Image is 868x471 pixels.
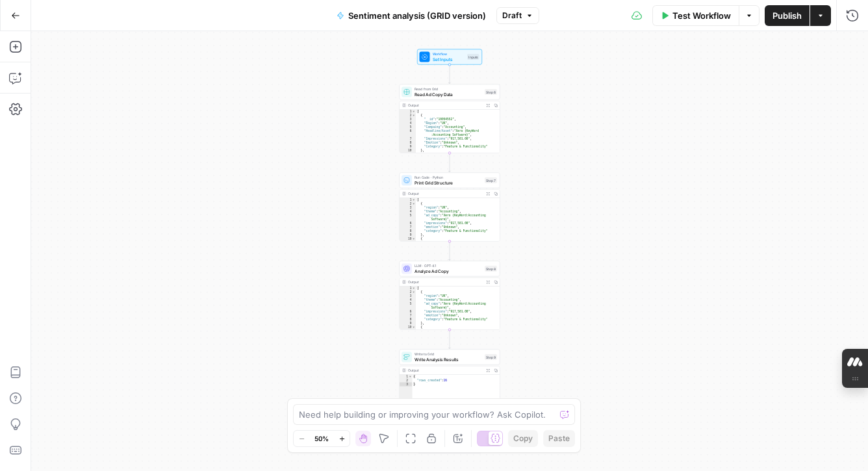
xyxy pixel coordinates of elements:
span: Test Workflow [672,9,731,22]
button: Copy [508,430,538,447]
div: Output [408,191,482,196]
span: Toggle code folding, rows 2 through 9 [412,290,416,294]
span: Paste [548,433,570,444]
button: Publish [765,5,810,26]
div: 9 [400,322,416,325]
div: Step 7 [485,177,497,183]
span: Toggle code folding, rows 2 through 10 [412,114,416,118]
div: 11 [400,329,416,333]
span: Toggle code folding, rows 1 through 402 [412,198,416,202]
div: 1 [400,286,416,290]
div: 2 [400,290,416,294]
span: Sentiment analysis (GRID version) [348,9,486,22]
span: Toggle code folding, rows 10 through 17 [412,325,416,329]
div: 1 [400,198,416,202]
div: Output [408,103,482,108]
div: Inputs [467,54,479,60]
div: 4 [400,121,416,125]
div: 2 [400,202,416,206]
span: Toggle code folding, rows 10 through 17 [412,237,416,241]
button: Test Workflow [652,5,739,26]
div: Output [408,279,482,285]
span: Publish [772,9,802,22]
span: Toggle code folding, rows 2 through 9 [412,202,416,206]
div: 1 [400,110,416,114]
div: Step 8 [485,266,497,272]
button: Draft [496,7,539,24]
span: Run Code · Python [415,175,482,180]
div: 1 [400,375,413,379]
span: LLM · GPT-4.1 [415,263,482,268]
span: Toggle code folding, rows 1 through 530 [412,286,416,290]
div: Read from GridRead Ad Copy DataStep 6Output[ { "__id":"10054552", "Region":"UK", "Campaing":"Acco... [400,84,500,153]
div: 7 [400,314,416,318]
span: Analyze Ad Copy [415,268,482,274]
span: 50% [314,433,329,444]
div: Output [408,368,482,373]
span: Print Grid Structure [415,179,482,186]
g: Edge from step_7 to step_8 [449,241,451,260]
div: LLM · GPT-4.1Analyze Ad CopyStep 8Output[ { "region":"UK", "theme":"Accounting", "ad_copy":"Xero ... [400,261,500,330]
div: Step 6 [485,89,497,95]
button: Paste [543,430,575,447]
div: 3 [400,294,416,298]
div: 3 [400,118,416,121]
div: 8 [400,229,416,233]
g: Edge from start to step_6 [449,64,451,83]
div: 11 [400,153,416,157]
div: 10 [400,325,416,329]
span: Write Analysis Results [415,356,482,363]
div: 7 [400,137,416,141]
span: Write to Grid [415,351,482,357]
div: 4 [400,298,416,302]
div: 7 [400,225,416,229]
span: Toggle code folding, rows 1 through 452 [412,110,416,114]
div: WorkflowSet InputsInputs [400,49,500,65]
span: Set Inputs [433,56,465,62]
span: Read Ad Copy Data [415,91,482,97]
g: Edge from step_8 to step_9 [449,329,451,348]
div: 2 [400,114,416,118]
span: Read from Grid [415,86,482,92]
div: 10 [400,237,416,241]
div: 8 [400,318,416,322]
div: 2 [400,379,413,383]
div: 9 [400,145,416,149]
div: 11 [400,241,416,245]
span: Copy [513,433,533,444]
div: 10 [400,149,416,153]
button: Sentiment analysis (GRID version) [329,5,494,26]
div: 4 [400,210,416,214]
span: Draft [502,10,522,21]
div: 5 [400,214,416,222]
span: Toggle code folding, rows 11 through 19 [412,153,416,157]
g: Edge from step_6 to step_7 [449,153,451,172]
div: Step 9 [485,354,497,360]
div: 6 [400,222,416,225]
div: Run Code · PythonPrint Grid StructureStep 7Output[ { "region":"UK", "theme":"Accounting", "ad_cop... [400,173,500,242]
div: 6 [400,310,416,314]
div: 9 [400,233,416,237]
div: 5 [400,302,416,310]
div: 5 [400,125,416,129]
span: Toggle code folding, rows 1 through 3 [409,375,413,379]
div: 3 [400,206,416,210]
span: Workflow [433,51,465,57]
div: 8 [400,141,416,145]
div: Write to GridWrite Analysis ResultsStep 9Output{ "rows_created":16} [400,350,500,418]
div: 3 [400,383,413,387]
div: 6 [400,129,416,137]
